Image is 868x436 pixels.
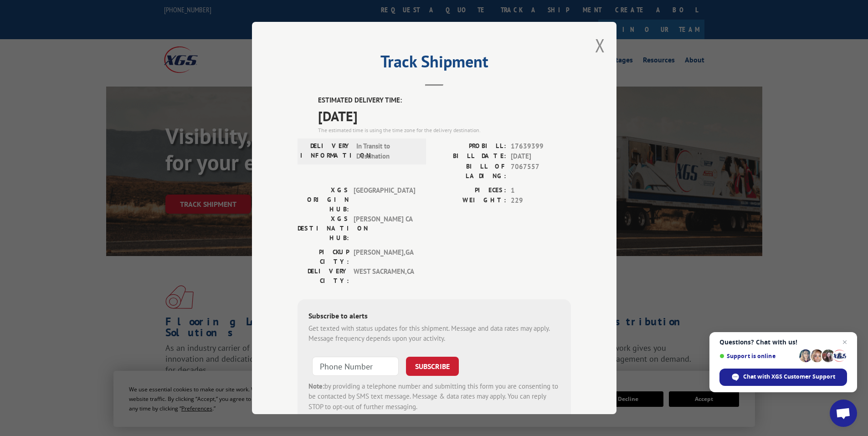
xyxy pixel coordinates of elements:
label: BILL DATE: [434,151,506,162]
label: BILL OF LADING: [434,161,506,180]
span: [GEOGRAPHIC_DATA] [354,185,415,214]
label: PICKUP CITY: [298,247,349,266]
label: PROBILL: [434,141,506,151]
span: [PERSON_NAME] , GA [354,247,415,266]
input: Phone Number [312,356,399,375]
label: DELIVERY INFORMATION: [300,141,352,161]
span: 17639399 [511,141,571,151]
span: 7067557 [511,161,571,180]
span: [PERSON_NAME] CA [354,214,415,242]
span: [DATE] [318,105,571,126]
label: ESTIMATED DELIVERY TIME: [318,95,571,106]
span: [DATE] [511,151,571,162]
span: Questions? Chat with us! [719,339,847,346]
span: 1 [511,185,571,195]
span: In Transit to Destination [356,141,418,161]
div: Subscribe to alerts [308,310,560,323]
span: Support is online [719,353,796,359]
span: 229 [511,195,571,206]
button: Close modal [595,33,605,57]
div: The estimated time is using the time zone for the delivery destination. [318,126,571,134]
label: WEIGHT: [434,195,506,206]
div: Chat with XGS Customer Support [719,369,847,386]
strong: Note: [308,381,324,390]
h2: Track Shipment [298,55,571,72]
label: XGS ORIGIN HUB: [298,185,349,214]
span: WEST SACRAMEN , CA [354,266,415,285]
div: by providing a telephone number and submitting this form you are consenting to be contacted by SM... [308,381,560,412]
button: SUBSCRIBE [406,356,459,375]
label: DELIVERY CITY: [298,266,349,285]
label: XGS DESTINATION HUB: [298,214,349,242]
div: Get texted with status updates for this shipment. Message and data rates may apply. Message frequ... [308,323,560,344]
span: Chat with XGS Customer Support [743,373,835,381]
span: Close chat [839,337,850,348]
div: Open chat [830,400,857,427]
label: PIECES: [434,185,506,195]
